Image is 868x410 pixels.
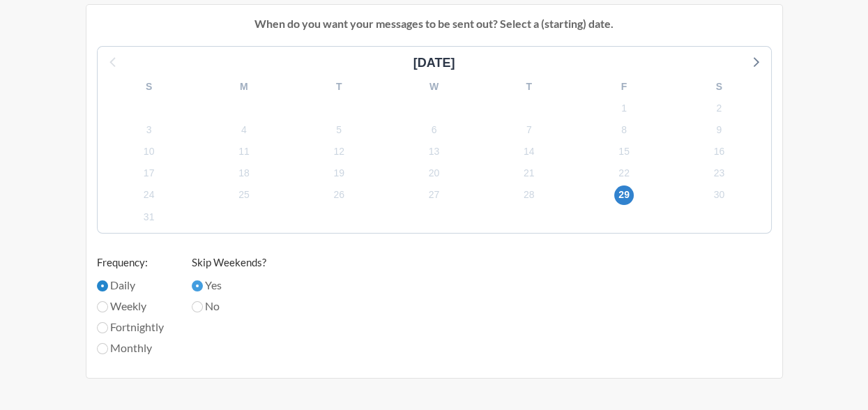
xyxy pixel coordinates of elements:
span: Tuesday, September 23, 2025 [709,164,729,183]
span: Monday, September 22, 2025 [614,164,634,183]
span: Tuesday, September 30, 2025 [709,185,729,205]
span: Thursday, September 18, 2025 [234,164,254,183]
label: Daily [97,277,164,294]
label: Yes [192,277,266,294]
input: Daily [97,280,108,291]
label: No [192,298,266,314]
input: Weekly [97,301,108,312]
span: Wednesday, September 3, 2025 [139,120,159,139]
span: Monday, September 8, 2025 [614,120,634,139]
span: Thursday, September 25, 2025 [234,185,254,205]
span: Saturday, September 20, 2025 [424,164,443,183]
span: Sunday, September 7, 2025 [519,120,539,139]
div: W [386,76,481,98]
span: Thursday, September 11, 2025 [234,142,254,162]
input: Yes [192,280,203,291]
div: M [197,76,291,98]
div: [DATE] [408,54,461,73]
input: Fortnightly [97,322,108,333]
input: No [192,301,203,312]
span: Monday, September 15, 2025 [614,142,634,162]
span: Wednesday, September 10, 2025 [139,142,159,162]
label: Frequency: [97,255,164,271]
span: Friday, September 5, 2025 [329,120,349,139]
span: Monday, September 1, 2025 [614,98,634,118]
span: Saturday, September 13, 2025 [424,142,443,162]
span: Wednesday, September 17, 2025 [139,164,159,183]
div: F [577,76,671,98]
p: When do you want your messages to be sent out? Select a (starting) date. [97,15,772,32]
span: Saturday, September 27, 2025 [424,185,443,205]
span: Friday, September 12, 2025 [329,142,349,162]
span: Tuesday, September 16, 2025 [709,142,729,162]
span: Saturday, September 6, 2025 [424,120,443,139]
span: Tuesday, September 9, 2025 [709,120,729,139]
div: S [102,76,197,98]
span: Wednesday, October 1, 2025 [139,207,159,227]
input: Monthly [97,343,108,354]
span: Sunday, September 14, 2025 [519,142,539,162]
div: S [671,76,766,98]
label: Skip Weekends? [192,255,266,271]
span: Tuesday, September 2, 2025 [709,98,729,118]
span: Friday, September 26, 2025 [329,185,349,205]
label: Weekly [97,298,164,314]
div: T [291,76,386,98]
span: Friday, September 19, 2025 [329,164,349,183]
span: Thursday, September 4, 2025 [234,120,254,139]
span: Monday, September 29, 2025 [614,185,634,205]
span: Sunday, September 21, 2025 [519,164,539,183]
label: Fortnightly [97,319,164,335]
label: Monthly [97,340,164,356]
span: Wednesday, September 24, 2025 [139,185,159,205]
span: Sunday, September 28, 2025 [519,185,539,205]
div: T [482,76,577,98]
